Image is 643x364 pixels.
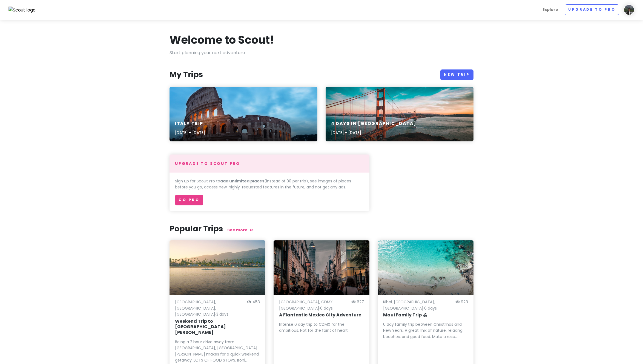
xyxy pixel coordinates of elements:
[175,130,205,136] p: [DATE] - [DATE]
[8,7,36,14] img: Scout logo
[170,49,473,56] p: Start planning your next adventure
[279,299,349,311] p: [GEOGRAPHIC_DATA], CDMX, [GEOGRAPHIC_DATA] · 6 days
[175,178,364,190] p: Sign up for Scout Pro to (instead of 30 per trip), see images of places before you go, access new...
[175,161,364,166] h4: Upgrade to Scout Pro
[220,178,264,184] strong: add unlimited places
[170,224,473,234] h3: Popular Trips
[252,299,260,305] span: 458
[331,130,416,136] p: [DATE] - [DATE]
[565,4,619,15] a: Upgrade to Pro
[383,321,468,340] div: 6 day family trip between Christmas and New Years. A great mix of nature, relaxing beaches, and g...
[461,299,468,305] span: 928
[331,121,416,127] h6: 4 Days in [GEOGRAPHIC_DATA]
[326,87,473,141] a: 4 Days in [GEOGRAPHIC_DATA][DATE] - [DATE]
[357,299,364,305] span: 627
[279,312,364,318] h6: A Flantastic Mexico City Adventure
[170,87,317,141] a: Colosseum arena photographyItaly Trip[DATE] - [DATE]
[279,321,364,334] div: Intense 6 day trip to CDMX for the ambitious. Not for the faint of heart.
[227,227,253,233] a: See more
[175,121,205,127] h6: Italy Trip
[540,4,560,15] a: Explore
[175,195,203,205] a: Go Pro
[170,33,274,47] h1: Welcome to Scout!
[170,70,203,80] h3: My Trips
[383,312,468,318] h6: Maui Family Trip 🏖
[624,4,635,15] img: User profile
[175,339,260,363] div: Being a 2 hour drive away from [GEOGRAPHIC_DATA], [GEOGRAPHIC_DATA][PERSON_NAME] makes for a quic...
[175,319,260,336] h6: Weekend Trip to [GEOGRAPHIC_DATA][PERSON_NAME]
[440,69,473,80] a: New Trip
[175,299,245,317] p: [GEOGRAPHIC_DATA], [GEOGRAPHIC_DATA], [GEOGRAPHIC_DATA] · 3 days
[383,299,453,311] p: Kihei, [GEOGRAPHIC_DATA], [GEOGRAPHIC_DATA] · 6 days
